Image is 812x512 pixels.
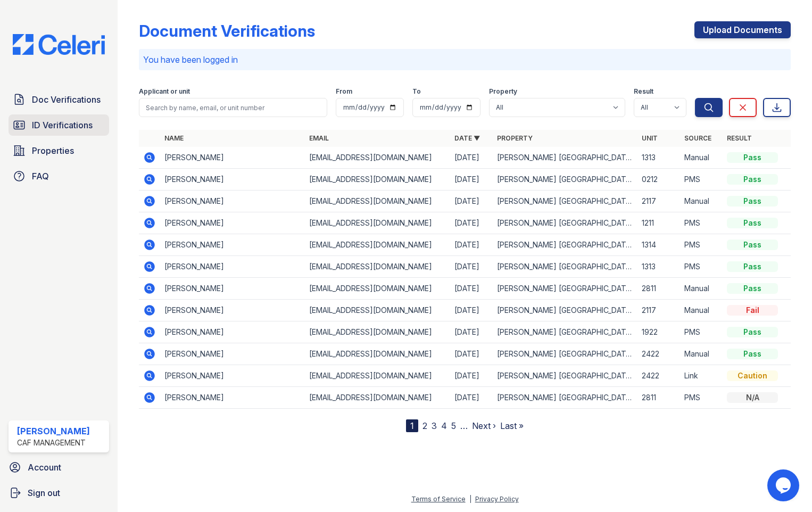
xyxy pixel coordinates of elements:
[493,234,637,256] td: [PERSON_NAME] [GEOGRAPHIC_DATA]
[450,343,493,365] td: [DATE]
[450,212,493,234] td: [DATE]
[727,174,778,185] div: Pass
[727,305,778,316] div: Fail
[727,152,778,163] div: Pass
[9,140,109,161] a: Properties
[336,87,352,96] label: From
[139,98,327,117] input: Search by name, email, or unit number
[160,343,305,365] td: [PERSON_NAME]
[727,349,778,359] div: Pass
[309,134,329,142] a: Email
[139,87,190,96] label: Applicant or unit
[305,256,450,278] td: [EMAIL_ADDRESS][DOMAIN_NAME]
[727,261,778,272] div: Pass
[767,469,801,501] iframe: chat widget
[305,278,450,300] td: [EMAIL_ADDRESS][DOMAIN_NAME]
[422,420,427,431] a: 2
[727,134,752,142] a: Result
[450,278,493,300] td: [DATE]
[4,482,113,503] a: Sign out
[680,387,723,409] td: PMS
[634,87,653,96] label: Result
[305,212,450,234] td: [EMAIL_ADDRESS][DOMAIN_NAME]
[637,278,680,300] td: 2811
[28,486,60,499] span: Sign out
[637,234,680,256] td: 1314
[637,169,680,191] td: 0212
[684,134,711,142] a: Source
[164,134,184,142] a: Name
[493,300,637,321] td: [PERSON_NAME] [GEOGRAPHIC_DATA]
[143,53,786,66] p: You have been logged in
[493,212,637,234] td: [PERSON_NAME] [GEOGRAPHIC_DATA]
[680,300,723,321] td: Manual
[305,343,450,365] td: [EMAIL_ADDRESS][DOMAIN_NAME]
[637,387,680,409] td: 2811
[9,114,109,136] a: ID Verifications
[412,87,421,96] label: To
[450,256,493,278] td: [DATE]
[9,89,109,110] a: Doc Verifications
[493,147,637,169] td: [PERSON_NAME] [GEOGRAPHIC_DATA]
[680,365,723,387] td: Link
[469,495,471,503] div: |
[160,256,305,278] td: [PERSON_NAME]
[4,34,113,55] img: CE_Logo_Blue-a8612792a0a2168367f1c8372b55b34899dd931a85d93a1a3d3e32e68fde9ad4.png
[637,191,680,212] td: 2117
[642,134,658,142] a: Unit
[441,420,447,431] a: 4
[450,321,493,343] td: [DATE]
[637,212,680,234] td: 1211
[680,147,723,169] td: Manual
[305,387,450,409] td: [EMAIL_ADDRESS][DOMAIN_NAME]
[497,134,533,142] a: Property
[305,147,450,169] td: [EMAIL_ADDRESS][DOMAIN_NAME]
[727,392,778,403] div: N/A
[160,365,305,387] td: [PERSON_NAME]
[450,147,493,169] td: [DATE]
[637,365,680,387] td: 2422
[450,365,493,387] td: [DATE]
[489,87,517,96] label: Property
[493,256,637,278] td: [PERSON_NAME] [GEOGRAPHIC_DATA]
[637,147,680,169] td: 1313
[727,218,778,228] div: Pass
[727,240,778,250] div: Pass
[637,343,680,365] td: 2422
[680,256,723,278] td: PMS
[493,191,637,212] td: [PERSON_NAME] [GEOGRAPHIC_DATA]
[450,387,493,409] td: [DATE]
[727,327,778,337] div: Pass
[305,191,450,212] td: [EMAIL_ADDRESS][DOMAIN_NAME]
[493,321,637,343] td: [PERSON_NAME] [GEOGRAPHIC_DATA]
[17,425,90,437] div: [PERSON_NAME]
[680,212,723,234] td: PMS
[32,144,74,157] span: Properties
[28,461,61,474] span: Account
[493,278,637,300] td: [PERSON_NAME] [GEOGRAPHIC_DATA]
[450,191,493,212] td: [DATE]
[160,234,305,256] td: [PERSON_NAME]
[160,212,305,234] td: [PERSON_NAME]
[411,495,466,503] a: Terms of Service
[432,420,437,431] a: 3
[450,169,493,191] td: [DATE]
[680,321,723,343] td: PMS
[305,365,450,387] td: [EMAIL_ADDRESS][DOMAIN_NAME]
[637,256,680,278] td: 1313
[493,365,637,387] td: [PERSON_NAME] [GEOGRAPHIC_DATA]
[17,437,90,448] div: CAF Management
[160,300,305,321] td: [PERSON_NAME]
[305,234,450,256] td: [EMAIL_ADDRESS][DOMAIN_NAME]
[680,191,723,212] td: Manual
[32,119,93,131] span: ID Verifications
[160,191,305,212] td: [PERSON_NAME]
[460,419,468,432] span: …
[680,343,723,365] td: Manual
[139,21,315,40] div: Document Verifications
[500,420,524,431] a: Last »
[727,196,778,207] div: Pass
[451,420,456,431] a: 5
[32,93,101,106] span: Doc Verifications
